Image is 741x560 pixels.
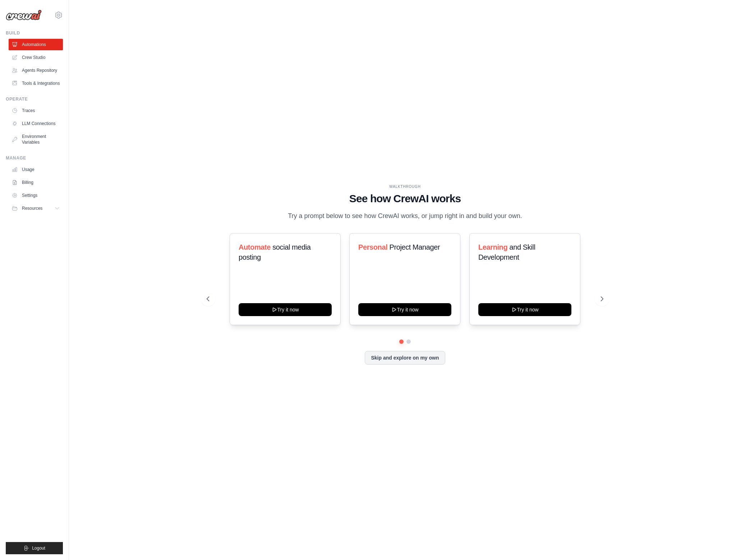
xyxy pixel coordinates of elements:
button: Resources [9,203,63,214]
a: Billing [9,177,63,188]
span: Automate [239,243,271,251]
span: Resources [22,205,42,211]
span: social media posting [239,243,311,261]
button: Skip and explore on my own [365,351,445,365]
div: WALKTHROUGH [207,184,603,189]
a: Usage [9,164,63,175]
span: Project Manager [390,243,440,251]
img: Logo [6,10,42,20]
a: Settings [9,190,63,201]
div: Build [6,30,63,36]
a: Traces [9,105,63,116]
button: Logout [6,542,63,554]
a: Tools & Integrations [9,78,63,89]
span: Logout [32,545,45,551]
span: Learning [478,243,507,251]
a: Agents Repository [9,65,63,76]
a: Crew Studio [9,52,63,63]
button: Try it now [358,303,451,316]
button: Try it now [478,303,571,316]
a: LLM Connections [9,118,63,129]
div: Manage [6,155,63,161]
button: Try it now [239,303,332,316]
a: Automations [9,39,63,50]
a: Environment Variables [9,131,63,148]
div: Operate [6,96,63,102]
h1: See how CrewAI works [207,192,603,205]
p: Try a prompt below to see how CrewAI works, or jump right in and build your own. [284,211,526,221]
span: Personal [358,243,387,251]
span: and Skill Development [478,243,535,261]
